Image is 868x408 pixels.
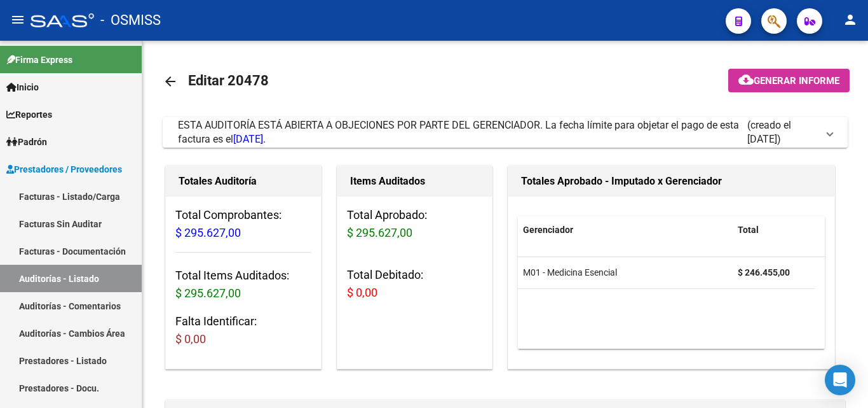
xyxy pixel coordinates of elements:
datatable-header-cell: Gerenciador [518,216,733,244]
mat-icon: arrow_back [163,74,178,89]
h3: Total Comprobantes: [175,206,311,242]
span: - OSMISS [100,6,161,34]
mat-icon: person [843,12,858,27]
span: $ 0,00 [347,286,377,299]
span: Prestadores / Proveedores [6,162,122,176]
mat-expansion-panel-header: ESTA AUDITORÍA ESTÁ ABIERTA A OBJECIONES POR PARTE DEL GERENCIADOR. La fecha límite para objetar ... [163,117,848,148]
h3: Falta Identificar: [175,313,311,348]
h3: Total Items Auditados: [175,267,311,302]
datatable-header-cell: Total [733,216,815,244]
h1: Items Auditados [350,171,480,192]
span: $ 295.627,00 [347,226,412,239]
span: (creado el [DATE]) [747,118,817,146]
span: Firma Express [6,53,72,67]
span: M01 - Medicina Esencial [523,267,617,278]
h3: Total Aprobado: [347,206,483,242]
h3: Total Debitado: [347,266,483,302]
span: Inicio [6,80,39,94]
mat-icon: cloud_download [738,72,754,87]
span: [DATE]. [233,133,266,145]
span: Generar informe [754,75,839,87]
span: $ 295.627,00 [175,226,241,239]
span: Reportes [6,108,52,122]
button: Generar informe [728,69,850,92]
span: $ 0,00 [175,332,206,346]
div: Open Intercom Messenger [825,365,855,395]
span: Gerenciador [523,225,573,235]
span: $ 295.627,00 [175,286,241,300]
span: Editar 20478 [188,73,269,88]
h1: Totales Auditoría [179,171,308,192]
span: Padrón [6,135,47,149]
span: ESTA AUDITORÍA ESTÁ ABIERTA A OBJECIONES POR PARTE DEL GERENCIADOR. La fecha límite para objetar ... [178,119,739,145]
mat-icon: menu [10,12,25,27]
span: Total [738,225,759,235]
h1: Totales Aprobado - Imputado x Gerenciador [521,171,822,192]
strong: $ 246.455,00 [738,267,790,278]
